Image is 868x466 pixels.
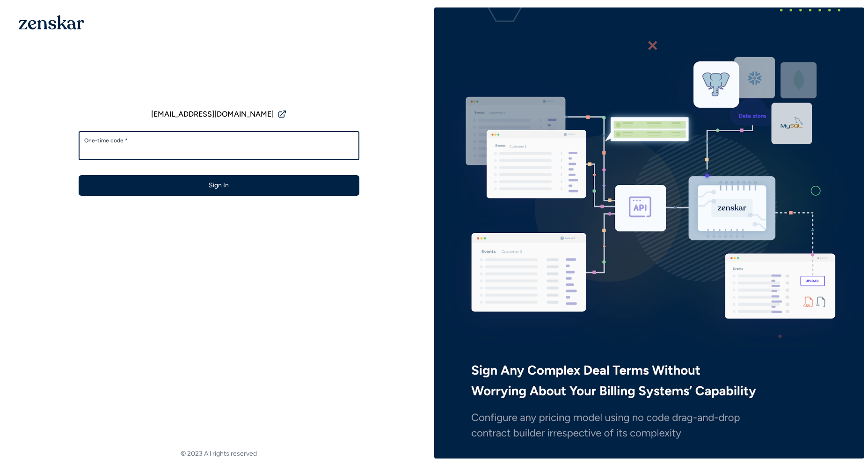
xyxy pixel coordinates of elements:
button: Sign In [79,175,359,196]
footer: © 2023 All rights reserved [4,449,434,459]
span: [EMAIL_ADDRESS][DOMAIN_NAME] [151,109,274,120]
label: One-time code * [84,137,354,144]
img: 1OGAJ2xQqyY4LXKgY66KYq0eOWRCkrZdAb3gUhuVAqdWPZE9SRJmCz+oDMSn4zDLXe31Ii730ItAGKgCKgCCgCikA4Av8PJUP... [19,15,84,30]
